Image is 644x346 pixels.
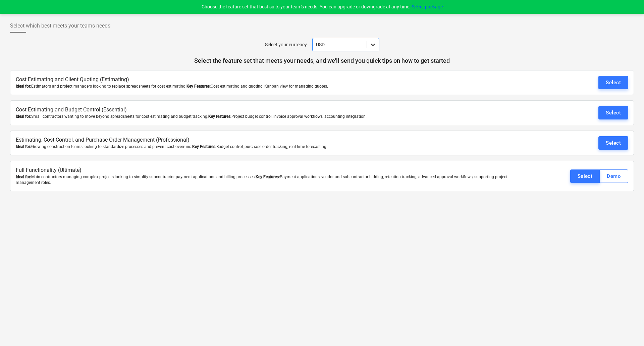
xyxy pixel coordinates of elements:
[16,174,526,186] div: Main contractors managing complex projects looking to simplify subcontractor payment applications...
[570,169,600,183] button: Select
[16,136,526,144] p: Estimating, Cost Control, and Purchase Order Management (Professional)
[412,3,443,10] button: Select package
[10,22,110,30] span: Select which best meets your teams needs
[606,78,621,87] div: Select
[598,106,628,119] button: Select
[16,114,31,119] b: Ideal for:
[16,166,526,174] p: Full Functionality (Ultimate)
[192,144,216,149] b: Key Features:
[607,172,621,181] div: Demo
[16,144,526,150] div: Growing construction teams looking to standardize processes and prevent cost overruns. Budget con...
[256,175,280,179] b: Key Features:
[610,314,644,346] iframe: Chat Widget
[16,175,31,179] b: Ideal for:
[10,57,634,65] p: Select the feature set that meets your needs, and we'll send you quick tips on how to get started
[16,76,526,84] p: Cost Estimating and Client Quoting (Estimating)
[186,84,211,89] b: Key Features:
[16,114,526,119] div: Small contractors wanting to move beyond spreadsheets for cost estimating and budget tracking. Pr...
[578,172,593,181] div: Select
[599,169,628,183] button: Demo
[610,314,644,346] div: Vestlusvidin
[598,136,628,150] button: Select
[16,106,526,114] p: Cost Estimating and Budget Control (Essential)
[202,3,443,10] p: Choose the feature set that best suits your team's needs. You can upgrade or downgrade at any time.
[606,108,621,117] div: Select
[16,84,31,89] b: Ideal for:
[265,41,307,48] p: Select your currency
[16,144,31,149] b: Ideal for:
[606,139,621,147] div: Select
[16,84,526,89] div: Estimators and project managers looking to replace spreadsheets for cost estimating. Cost estimat...
[208,114,231,119] b: Key features:
[598,76,628,89] button: Select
